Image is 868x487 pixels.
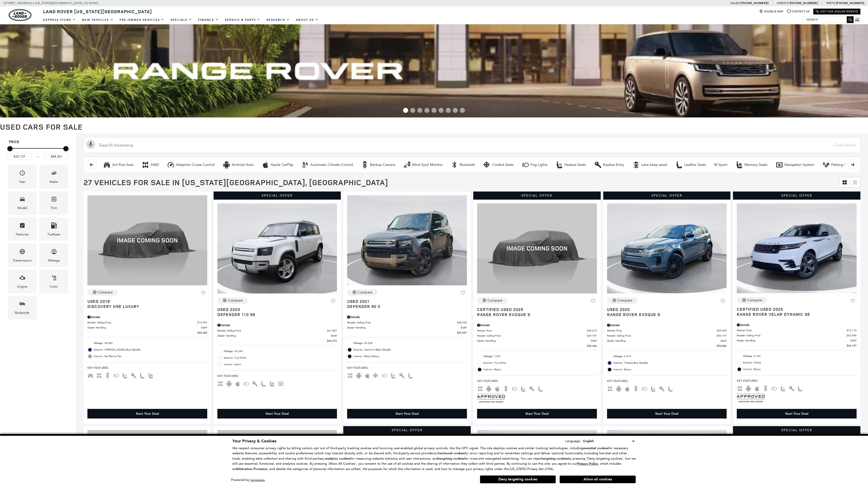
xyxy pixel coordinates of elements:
a: Used 2025Range Rover Evoque S [607,307,727,317]
span: Retailer Selling Price [87,321,197,324]
div: Backup Camera [370,163,395,167]
a: $42,276 [217,339,337,343]
div: ModelModel [8,191,37,215]
a: Market Price $73,110 [737,328,857,332]
div: Start Your Deal [525,411,549,416]
a: Pre-Owned Vehicles [117,15,167,24]
span: Android Auto [616,387,622,390]
span: Used 2025 [607,307,723,312]
img: 2018 Land Rover Discovery HSE Luxury [87,195,207,285]
div: Android Auto [223,161,230,169]
span: Mileage [51,247,57,258]
a: EXPRESS STORE [40,15,79,24]
button: Cooled SeatsCooled Seats [481,160,516,170]
div: Compare [228,298,243,303]
a: Dealer Handling $689 [87,326,207,329]
a: land-rover [9,9,31,21]
a: Visit Our Jaguar Website [816,10,858,13]
div: Navigation System [784,163,814,167]
div: Start Your Deal [217,409,337,419]
span: Bodystyle [19,300,25,310]
button: Fog LightsFog Lights [519,160,550,170]
span: $689 [721,339,727,343]
div: Mileage [48,258,60,263]
div: Start Your Deal [477,409,597,419]
span: $689 [461,326,467,329]
button: Navigation SystemNavigation System [773,160,817,170]
div: Start Your Deal [607,409,727,419]
div: Backup Camera [361,161,369,169]
span: Features [19,221,25,232]
li: Mileage: 38,089 [87,340,207,346]
input: Minimum [7,153,32,160]
a: Retailer Selling Price $49,797 [477,334,597,338]
span: Heated Seats [780,386,786,390]
span: Apple Car-Play [494,387,500,390]
span: Certified Used 2025 [477,307,593,312]
a: [STREET_ADDRESS] • [US_STATE][GEOGRAPHIC_DATA], CO 80905 [4,1,98,5]
a: Certified Used 2025Range Rover Evoque S [477,307,597,317]
div: Minimum Price [7,146,12,151]
span: Retailer Selling Price [347,321,457,324]
div: Make [50,179,58,185]
span: $73,110 [847,328,857,332]
button: Compare Vehicle [347,289,378,296]
span: Go to slide 4 [424,108,429,113]
span: Keyless Entry [252,381,258,385]
span: Dealer Handling [607,339,721,343]
span: $689 [201,326,207,329]
div: 3rd Row Seat [112,163,134,167]
div: Parking Sensors / Assist [822,161,830,169]
div: TrimTrim [39,191,68,215]
span: $58,615 [587,329,597,333]
a: Retailer Selling Price $62,498 [737,334,857,337]
span: Year [19,169,25,179]
span: Leather Seats [667,387,673,390]
div: Keyless Entry [594,161,602,169]
div: Apple CarPlay [271,163,293,167]
div: Fog Lights [522,161,529,169]
a: Contact Us [787,10,809,13]
div: Bodystyle [15,310,29,316]
img: 2021 Land Rover Defender 90 X [347,195,467,285]
div: Engine [17,284,27,289]
button: Save Vehicle [849,297,857,307]
a: $49,647 [347,331,467,335]
span: $50,197 [717,334,727,338]
button: Lane keep assistLane keep assist [630,160,670,170]
li: Mileage: 53,028 [347,340,467,346]
span: AWD [607,387,613,390]
img: 2020 Land Rover Defender 110 SE [217,203,337,293]
span: Retailer Selling Price [217,329,327,333]
a: $50,486 [477,344,597,348]
a: Used 2018Discovery HSE Luxury [87,299,207,309]
span: $689 [591,339,597,343]
button: Keyless EntryKeyless Entry [591,160,627,170]
div: Bluetooth [460,163,475,167]
button: scroll right [847,160,858,170]
div: Leather Seats [675,161,683,169]
div: Memory Seats [735,161,743,169]
div: Memory Seats [744,163,767,167]
div: Adaptive Cruise Control [167,161,175,169]
a: [PHONE_NUMBER] [740,1,768,5]
span: Leather Seats [797,386,803,390]
button: Apple CarPlayApple CarPlay [259,160,296,170]
div: Model [17,205,27,211]
svg: Click to toggle on voice search [86,140,95,149]
span: Go to slide 2 [410,108,415,113]
button: Compare Vehicle [87,289,118,296]
div: Fog Lights [531,163,548,167]
div: FeaturesFeatures [8,217,37,241]
input: Maximum [44,153,69,160]
div: YearYear [8,165,37,188]
div: Leather Seats [684,163,706,167]
span: Fog Lights [512,387,518,390]
span: Keyless Entry [529,387,535,390]
button: M Sport [711,160,730,170]
a: Retailer Selling Price $41,587 [217,329,337,333]
button: Save Vehicle [589,297,597,307]
div: ColorColor [39,270,68,293]
a: Used 2021Defender 90 X [347,299,467,309]
span: $48,958 [457,321,467,324]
